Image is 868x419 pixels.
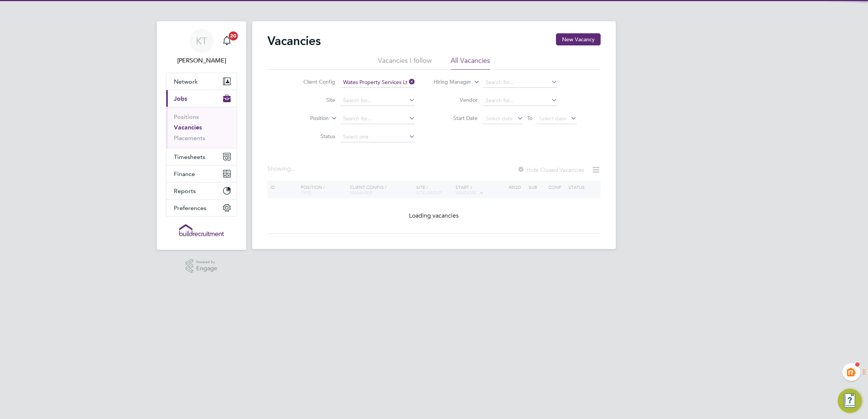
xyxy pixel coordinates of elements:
[166,107,237,148] div: Jobs
[174,95,187,102] span: Jobs
[174,153,205,160] span: Timesheets
[174,134,205,142] a: Placements
[174,187,196,195] span: Reports
[378,56,432,70] li: Vacancies I follow
[196,36,207,46] span: KT
[157,21,246,250] nav: Main navigation
[340,95,415,106] input: Search for...
[292,78,335,85] label: Client Config
[285,115,329,122] label: Position
[166,199,237,216] button: Preferences
[166,56,237,65] span: Kiera Troutt
[229,31,238,40] span: 20
[434,115,478,121] label: Start Date
[340,77,415,88] input: Search for...
[517,166,584,173] label: Hide Closed Vacancies
[838,389,862,413] button: Engage Resource Center
[292,97,335,103] label: Site
[196,265,217,272] span: Engage
[166,29,237,65] a: KT[PERSON_NAME]
[166,224,237,236] a: Go to home page
[174,170,195,178] span: Finance
[340,114,415,124] input: Search for...
[219,29,234,53] a: 20
[292,133,335,140] label: Status
[166,73,237,90] button: Network
[196,259,217,265] span: Powered by
[166,182,237,199] button: Reports
[166,148,237,165] button: Timesheets
[486,115,513,122] span: Select date
[434,97,478,103] label: Vendor
[174,204,206,212] span: Preferences
[267,33,321,48] h2: Vacancies
[186,259,218,273] a: Powered byEngage
[539,115,566,122] span: Select date
[166,165,237,182] button: Finance
[174,78,198,85] span: Network
[451,56,490,70] li: All Vacancies
[340,132,415,142] input: Select one
[483,95,557,106] input: Search for...
[291,165,295,173] span: ...
[174,113,199,120] a: Positions
[166,90,237,107] button: Jobs
[525,113,535,123] span: To
[556,33,601,45] button: New Vacancy
[428,78,471,86] label: Hiring Manager
[267,165,297,173] div: Showing
[179,224,224,236] img: buildrec-logo-retina.png
[174,124,202,131] a: Vacancies
[483,77,557,88] input: Search for...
